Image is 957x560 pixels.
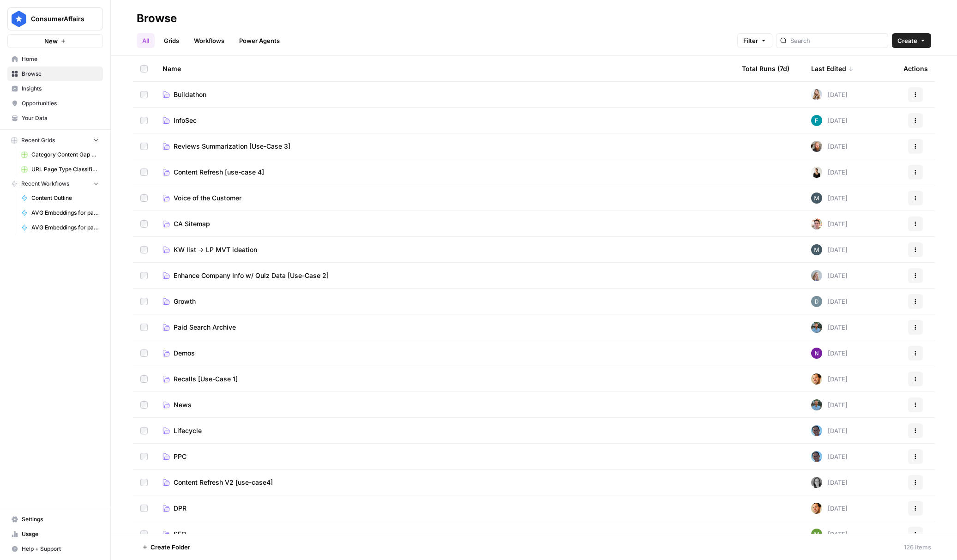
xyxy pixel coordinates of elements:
[811,167,848,178] div: [DATE]
[811,89,848,100] div: [DATE]
[811,193,822,204] img: 2agzpzudf1hwegjq0yfnpolu71ad
[163,478,727,487] a: Content Refresh V2 [use-case4]
[811,115,822,126] img: s7jow0aglyjrx5ox71uu927a0s2f
[811,193,848,204] div: [DATE]
[174,530,187,539] span: SEO
[17,191,103,205] a: Content Outline
[811,296,848,307] div: [DATE]
[22,84,99,93] span: Insights
[7,96,103,111] a: Opportunities
[737,33,772,48] button: Filter
[811,503,822,514] img: 7dkj40nmz46gsh6f912s7bk0kz0q
[174,142,290,151] span: Reviews Summarization [Use-Case 3]
[811,56,854,81] div: Last Edited
[811,322,822,333] img: cey2xrdcekjvnatjucu2k7sm827y
[31,151,99,159] span: Category Content Gap Analysis
[811,425,848,436] div: [DATE]
[22,545,99,553] span: Help + Support
[174,193,241,203] span: Voice of the Customer
[811,141,822,152] img: rz5h4m3vtllfgh4rop6w7nfrq2ci
[7,512,103,527] a: Settings
[22,515,99,524] span: Settings
[158,33,185,48] a: Grids
[811,322,848,333] div: [DATE]
[7,52,103,66] a: Home
[811,296,822,307] img: ycwi5nakws32ilp1nb2dvjlr7esq
[811,270,848,281] div: [DATE]
[811,218,848,229] div: [DATE]
[811,529,822,540] img: m6k2bpvuz2kqxca3vszwphwci0pb
[811,115,848,126] div: [DATE]
[811,244,848,255] div: [DATE]
[7,81,103,96] a: Insights
[811,451,848,462] div: [DATE]
[163,271,727,280] a: Enhance Company Info w/ Quiz Data [Use-Case 2]
[31,165,99,174] span: URL Page Type Classification
[31,223,99,232] span: AVG Embeddings for page and Target Keyword
[811,399,848,410] div: [DATE]
[811,425,822,436] img: r8o5t4pzb0o6hnpgjs1ia4vi3qep
[17,147,103,162] a: Category Content Gap Analysis
[174,245,257,254] span: KW list -> LP MVT ideation
[811,477,822,488] img: w3a8n3vw1zy83lgbq5pqpr3egbqh
[811,141,848,152] div: [DATE]
[174,349,195,358] span: Demos
[137,33,155,48] a: All
[742,56,789,81] div: Total Runs (7d)
[7,177,103,191] button: Recent Workflows
[7,7,103,30] button: Workspace: ConsumerAffairs
[31,194,99,202] span: Content Outline
[811,477,848,488] div: [DATE]
[21,180,69,188] span: Recent Workflows
[163,219,727,229] a: CA Sitemap
[163,426,727,435] a: Lifecycle
[163,400,727,409] a: News
[7,527,103,542] a: Usage
[811,399,822,410] img: cey2xrdcekjvnatjucu2k7sm827y
[11,11,27,27] img: ConsumerAffairs Logo
[897,36,917,45] span: Create
[163,297,727,306] a: Growth
[7,66,103,81] a: Browse
[811,218,822,229] img: cligphsu63qclrxpa2fa18wddixk
[163,56,727,81] div: Name
[811,244,822,255] img: 2agzpzudf1hwegjq0yfnpolu71ad
[904,542,931,552] div: 126 Items
[174,90,206,99] span: Buildathon
[234,33,285,48] a: Power Agents
[743,36,758,45] span: Filter
[174,478,273,487] span: Content Refresh V2 [use-case4]
[150,542,190,552] span: Create Folder
[174,426,202,435] span: Lifecycle
[163,90,727,99] a: Buildathon
[22,70,99,78] span: Browse
[137,540,196,554] button: Create Folder
[811,529,848,540] div: [DATE]
[22,55,99,63] span: Home
[22,99,99,108] span: Opportunities
[163,193,727,203] a: Voice of the Customer
[7,34,103,48] button: New
[163,452,727,461] a: PPC
[174,271,329,280] span: Enhance Company Info w/ Quiz Data [Use-Case 2]
[44,36,58,46] span: New
[17,162,103,177] a: URL Page Type Classification
[174,116,197,125] span: InfoSec
[163,168,727,177] a: Content Refresh [use-case 4]
[174,297,196,306] span: Growth
[174,504,187,513] span: DPR
[811,503,848,514] div: [DATE]
[174,323,236,332] span: Paid Search Archive
[163,530,727,539] a: SEO
[892,33,931,48] button: Create
[21,136,55,145] span: Recent Grids
[7,133,103,147] button: Recent Grids
[811,373,848,385] div: [DATE]
[811,348,848,359] div: [DATE]
[163,142,727,151] a: Reviews Summarization [Use-Case 3]
[163,116,727,125] a: InfoSec
[811,373,822,385] img: 7dkj40nmz46gsh6f912s7bk0kz0q
[22,530,99,538] span: Usage
[174,168,264,177] span: Content Refresh [use-case 4]
[163,504,727,513] a: DPR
